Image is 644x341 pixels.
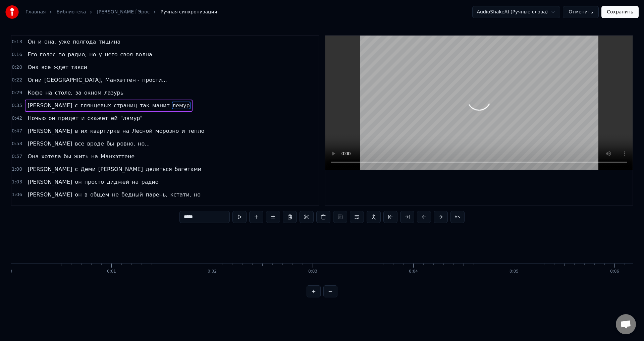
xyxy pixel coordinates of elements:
a: [PERSON_NAME]`Эрос [97,9,150,15]
span: в [74,127,78,135]
span: их [80,127,88,135]
span: диджей [106,178,130,186]
span: лазурь [104,89,124,97]
span: хотела [41,204,61,211]
span: на [91,153,99,160]
button: Отменить [563,6,599,18]
span: придет [57,114,79,122]
span: она, [44,38,57,46]
span: бы [106,140,115,148]
span: он [48,114,56,122]
span: тишина [98,38,121,46]
span: радио, [67,51,87,58]
span: Огни [27,76,42,84]
span: голос [39,51,56,58]
span: манит [152,102,170,109]
span: квартирке [90,127,120,135]
span: бы [63,204,72,211]
a: Библиотека [56,9,86,15]
span: 0:29 [12,90,22,96]
span: 1:03 [12,179,22,185]
span: 0:57 [12,153,22,160]
span: и [181,127,185,135]
span: но [193,191,201,198]
span: глянцевых [80,102,112,109]
span: но... [137,140,151,148]
span: 0:35 [12,102,22,109]
span: Ручная синхронизация [160,9,217,15]
span: ровно, [116,140,136,148]
div: 0:06 [610,269,619,274]
span: 1:06 [12,191,22,198]
span: Деми [80,165,96,173]
span: так [139,102,150,109]
span: волна [135,51,153,58]
span: 0:47 [12,128,22,134]
span: не [111,191,119,198]
span: все [74,140,85,148]
span: просто [84,178,105,186]
span: тепло [187,127,205,135]
span: он [74,178,82,186]
span: бедный [121,191,144,198]
span: [PERSON_NAME] [27,191,73,198]
span: 0:42 [12,115,22,122]
div: 0:03 [308,269,317,274]
span: [GEOGRAPHIC_DATA], [44,76,103,84]
span: него [104,51,118,58]
span: прости... [142,76,168,84]
span: 1:09 [12,204,22,211]
span: и [80,114,85,122]
span: Кофе [27,89,43,97]
span: парень, [145,191,168,198]
div: Открытый чат [616,314,636,334]
span: 1:00 [12,166,22,173]
span: все [41,63,51,71]
div: 0 [10,269,12,274]
span: с [74,102,78,109]
span: уже [58,38,71,46]
div: 0:01 [107,269,116,274]
button: Сохранить [601,6,639,18]
span: на [122,127,130,135]
span: 0:13 [12,39,22,45]
span: кстати, [170,191,192,198]
span: [PERSON_NAME] [98,165,144,173]
span: морозно [155,127,180,135]
span: 0:20 [12,64,22,71]
span: своя [120,51,134,58]
span: страниц [113,102,138,109]
span: Она [27,153,39,160]
span: [PERSON_NAME] [27,140,73,148]
span: окном [84,89,102,97]
span: жить [73,204,89,211]
span: ждет [53,63,69,71]
span: Манхэттене [100,204,135,211]
span: 0:22 [12,77,22,83]
span: [PERSON_NAME] [27,165,73,173]
span: Манхэттен - [105,76,140,84]
span: [PERSON_NAME] [27,102,73,109]
span: скажет [87,114,109,122]
span: [PERSON_NAME] [27,127,73,135]
span: Она [27,63,39,71]
div: 0:05 [509,269,519,274]
span: у [98,51,103,58]
a: Главная [25,9,46,15]
span: [PERSON_NAME] [27,178,73,186]
div: 0:02 [208,269,217,274]
span: такси [70,63,88,71]
span: Он [27,38,36,46]
span: по [58,51,66,58]
span: за [74,89,82,97]
span: и [38,38,42,46]
span: ей [110,114,118,122]
span: Манхэттене [100,153,135,160]
span: хотела [41,153,61,160]
div: 0:04 [409,269,418,274]
span: Ночью [27,114,46,122]
span: на [45,89,53,97]
span: с [74,165,78,173]
span: делиться [145,165,173,173]
span: "лямур" [120,114,143,122]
